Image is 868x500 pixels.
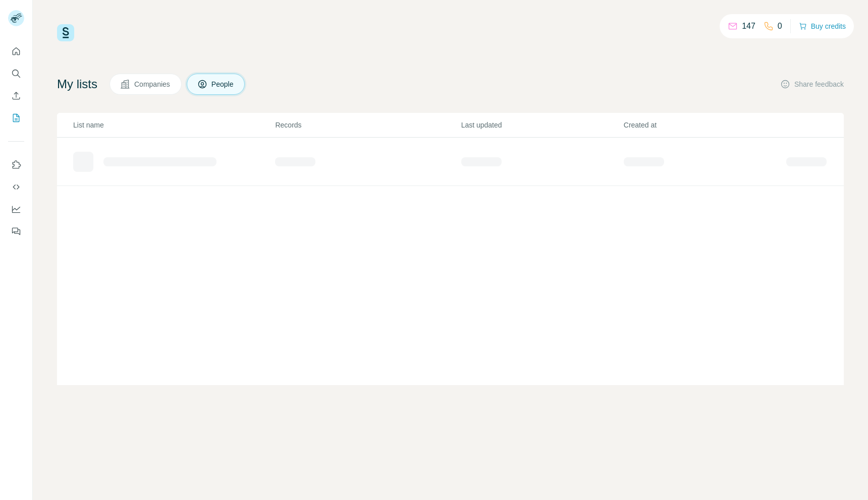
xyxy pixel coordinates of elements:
[8,109,24,127] button: My lists
[8,65,24,83] button: Search
[8,178,24,196] button: Use Surfe API
[57,24,74,41] img: Surfe Logo
[8,200,24,218] button: Dashboard
[134,79,171,89] span: Companies
[8,42,24,60] button: Quick start
[275,120,460,130] p: Records
[799,19,846,33] button: Buy credits
[624,120,785,130] p: Created at
[57,76,97,92] h4: My lists
[8,156,24,174] button: Use Surfe on LinkedIn
[780,79,844,89] button: Share feedback
[211,79,235,89] span: People
[461,120,623,130] p: Last updated
[8,222,24,240] button: Feedback
[778,20,782,32] p: 0
[742,20,755,32] p: 147
[8,87,24,105] button: Enrich CSV
[73,120,274,130] p: List name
